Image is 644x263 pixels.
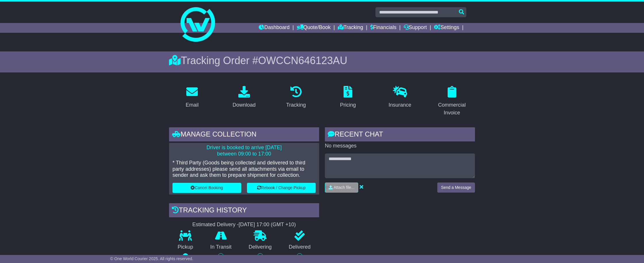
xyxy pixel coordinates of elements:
div: Email [186,101,199,109]
span: OWCCN646123AU [258,55,347,66]
a: Pricing [336,84,360,111]
div: [DATE] 17:00 (GMT +10) [239,222,296,228]
div: Tracking [286,101,306,109]
a: Tracking [338,23,363,33]
div: Commercial Invoice [432,101,471,117]
p: In Transit [202,244,240,250]
div: Tracking Order # [169,54,475,67]
p: * Third Party (Goods being collected and delivered to third party addresses) please send all atta... [172,160,316,178]
div: RECENT CHAT [325,127,475,143]
div: Estimated Delivery - [169,222,319,228]
button: Send a Message [437,183,475,193]
a: Financials [370,23,396,33]
a: Support [404,23,427,33]
div: Insurance [388,101,411,109]
a: Tracking [283,84,310,111]
a: Dashboard [259,23,290,33]
button: Rebook / Change Pickup [247,183,316,193]
p: Pickup [169,244,202,250]
p: Delivering [240,244,280,250]
a: Insurance [385,84,415,111]
a: Email [182,84,202,111]
a: Quote/Book [297,23,331,33]
a: Commercial Invoice [429,84,475,119]
div: Manage collection [169,127,319,143]
span: © One World Courier 2025. All rights reserved. [110,256,193,261]
a: Settings [434,23,459,33]
p: No messages [325,143,475,149]
p: Driver is booked to arrive [DATE] between 09:00 to 17:00 [172,145,316,157]
button: Cancel Booking [172,183,241,193]
div: Pricing [340,101,356,109]
div: Download [233,101,256,109]
div: Tracking history [169,203,319,219]
p: Delivered [280,244,319,250]
a: Download [229,84,259,111]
